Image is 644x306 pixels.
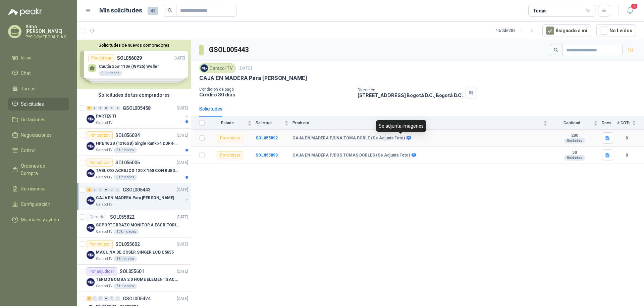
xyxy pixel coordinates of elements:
[109,106,114,111] div: 0
[110,215,135,219] p: SOL055822
[96,113,116,120] p: PARTES TI
[109,296,114,301] div: 0
[199,92,352,97] p: Crédito 30 días
[87,104,190,126] a: 7 0 0 0 0 0 GSOL005458[DATE] Company LogoPARTES TICaracol TV
[21,216,59,223] span: Manuales y ayuda
[551,133,598,138] b: 200
[123,106,151,111] p: GSOL005458
[554,48,558,52] span: search
[96,195,174,201] p: CAJA EN MADERA Para [PERSON_NAME]
[631,3,638,9] span: 3
[115,133,140,138] p: SOL056034
[87,142,95,150] img: Company Logo
[96,229,112,234] p: Caracol TV
[201,64,208,72] img: Company Logo
[77,210,191,237] a: CerradoSOL055822[DATE] Company LogoSOPORTE BRAZO MONITOR A ESCRITORIO NBF80Caracol TV10 Unidades
[96,175,112,180] p: Caracol TV
[617,117,644,130] th: # COTs
[92,187,97,192] div: 0
[77,265,191,292] a: Por adjudicarSOL055601[DATE] Company LogoTERMO BOMBA 3.0 HOME ELEMENTS ACERO INOXCaracol TV7 Unid...
[209,45,250,55] h3: GSOL005443
[99,6,142,15] h1: Mis solicitudes
[114,147,137,153] div: 2 Unidades
[98,187,103,192] div: 0
[199,87,352,92] p: Condición de pago
[21,162,63,177] span: Órdenes de Compra
[551,117,602,130] th: Cantidad
[358,88,463,92] p: Dirección
[209,117,256,130] th: Estado
[92,106,97,111] div: 0
[87,224,95,232] img: Company Logo
[177,105,188,112] p: [DATE]
[21,131,52,139] span: Negociaciones
[123,296,151,301] p: GSOL005424
[256,153,278,158] a: SOL055893
[617,121,631,125] span: # COTs
[96,249,174,256] p: MAQUINA DE COSER SINGER LCD C5655
[217,151,243,159] div: Por cotizar
[87,186,190,207] a: 2 0 0 0 0 0 GSOL005443[DATE] Company LogoCAJA EN MADERA Para [PERSON_NAME]Caracol TV
[21,201,50,208] span: Configuración
[87,159,113,167] div: Por cotizar
[77,237,191,265] a: Por cotizarSOL055602[DATE] Company LogoMAQUINA DE COSER SINGER LCD C5655Caracol TV1 Unidades
[21,100,44,108] span: Solicitudes
[98,296,103,301] div: 0
[87,115,95,123] img: Company Logo
[104,187,109,192] div: 0
[87,169,95,177] img: Company Logo
[114,175,137,180] div: 3 Unidades
[238,65,252,72] p: [DATE]
[96,283,112,289] p: Caracol TV
[87,240,113,248] div: Por cotizar
[8,67,69,80] a: Chat
[87,131,113,139] div: Por cotizar
[168,8,172,13] span: search
[109,187,114,192] div: 0
[115,106,120,111] div: 0
[551,150,598,156] b: 50
[98,106,103,111] div: 0
[115,160,140,165] p: SOL056006
[114,283,137,289] div: 7 Unidades
[209,121,246,125] span: Estado
[292,153,410,158] b: CAJA EN MADERA P/DOS TOMAS DOBLES (Se Adjunta Foto)
[77,129,191,156] a: Por cotizarSOL056034[DATE] Company LogoHPE 16GB (1x16GB) Single Rank x4 DDR4-2400Caracol TV2 Unid...
[25,24,69,34] p: Alma [PERSON_NAME]
[96,276,179,283] p: TERMO BOMBA 3.0 HOME ELEMENTS ACERO INOX
[8,98,69,111] a: Solicitudes
[8,198,69,211] a: Configuración
[96,147,112,153] p: Caracol TV
[80,43,188,48] button: Solicitudes de nuevos compradores
[77,40,191,89] div: Solicitudes de nuevos compradoresPor cotizarSOL056029[DATE] Cautín 25w 110v (WP25) Weller5 Unidad...
[148,7,158,15] span: 43
[292,136,405,141] b: CAJA EN MADERA P/UNA TOMA DOBLE (Se Adjunta Foto)
[292,121,542,125] span: Producto
[8,8,42,16] img: Logo peakr
[256,136,278,140] a: SOL055892
[496,25,537,36] div: 1 - 50 de 202
[96,222,179,228] p: SOPORTE BRAZO MONITOR A ESCRITORIO NBF80
[292,117,551,130] th: Producto
[87,196,95,205] img: Company Logo
[256,117,292,130] th: Solicitud
[177,214,188,220] p: [DATE]
[87,187,92,192] div: 2
[96,202,112,207] p: Caracol TV
[8,82,69,95] a: Tareas
[256,121,283,125] span: Solicitud
[115,296,120,301] div: 0
[177,241,188,248] p: [DATE]
[87,251,95,259] img: Company Logo
[21,85,36,92] span: Tareas
[8,144,69,157] a: Cotizar
[21,147,36,154] span: Cotizar
[87,296,92,301] div: 3
[177,268,188,275] p: [DATE]
[602,117,617,130] th: Docs
[564,155,585,161] div: Unidades
[358,92,463,98] p: [STREET_ADDRESS] Bogotá D.C. , Bogotá D.C.
[199,63,236,73] div: Caracol TV
[217,134,243,142] div: Por cotizar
